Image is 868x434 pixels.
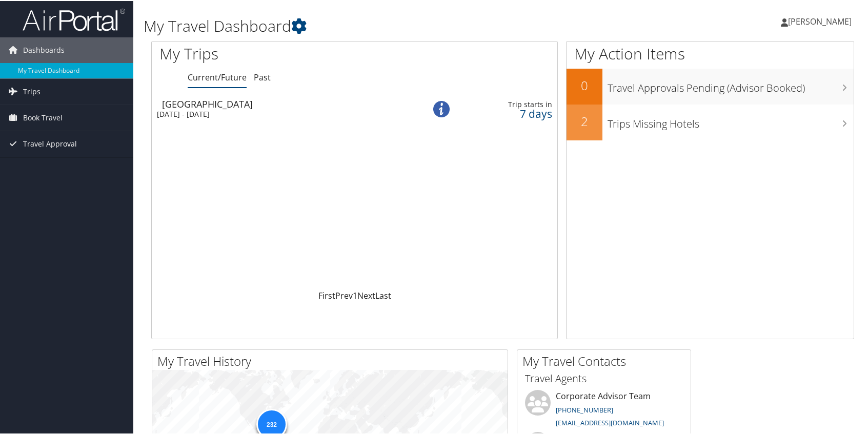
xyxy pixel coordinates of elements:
[567,76,602,93] h2: 0
[254,71,271,82] a: Past
[353,289,357,300] a: 1
[157,109,404,118] div: [DATE] - [DATE]
[318,289,335,300] a: First
[23,78,41,104] span: Trips
[144,14,622,36] h1: My Travel Dashboard
[470,99,553,108] div: Trip starts in
[23,36,65,62] span: Dashboards
[375,289,391,300] a: Last
[567,42,854,64] h1: My Action Items
[522,352,691,369] h2: My Travel Contacts
[357,289,375,300] a: Next
[433,100,450,116] img: alert-flat-solid-info.png
[556,404,613,414] a: [PHONE_NUMBER]
[335,289,353,300] a: Prev
[159,42,381,64] h1: My Trips
[525,370,683,385] h3: Travel Agents
[608,75,854,94] h3: Travel Approvals Pending (Advisor Booked)
[781,5,862,36] a: [PERSON_NAME]
[567,104,854,139] a: 2Trips Missing Hotels
[23,7,125,31] img: airportal-logo.png
[162,98,409,108] div: [GEOGRAPHIC_DATA]
[608,111,854,130] h3: Trips Missing Hotels
[23,104,63,130] span: Book Travel
[188,71,247,82] a: Current/Future
[520,389,688,431] li: Corporate Advisor Team
[567,112,602,129] h2: 2
[788,15,852,26] span: [PERSON_NAME]
[23,130,77,156] span: Travel Approval
[556,417,664,426] a: [EMAIL_ADDRESS][DOMAIN_NAME]
[567,68,854,104] a: 0Travel Approvals Pending (Advisor Booked)
[157,352,508,369] h2: My Travel History
[470,108,553,117] div: 7 days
